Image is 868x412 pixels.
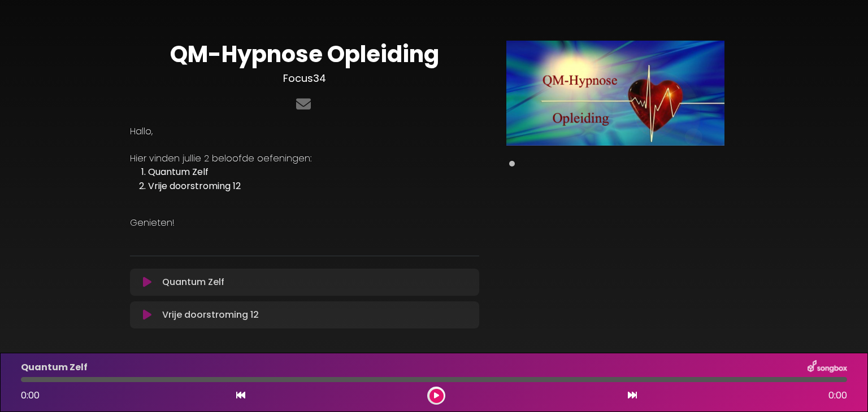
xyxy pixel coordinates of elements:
font: Vrije doorstroming 12 [162,308,259,321]
img: Hoofdmedia [506,41,724,146]
font: Hallo, [130,125,153,138]
font: QM-Hypnose Opleiding [170,38,439,70]
font: Focus34 [283,71,326,85]
font: Quantum Zelf [21,361,88,374]
font: Genieten! [130,216,175,229]
img: songbox-logo-white.png [808,360,847,375]
font: Hier vinden jullie 2 beloofde oefeningen: [130,152,311,165]
font: Quantum Zelf [162,275,224,288]
font: Vrije doorstroming 12 [148,179,241,192]
font: Quantum Zelf [148,165,209,178]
